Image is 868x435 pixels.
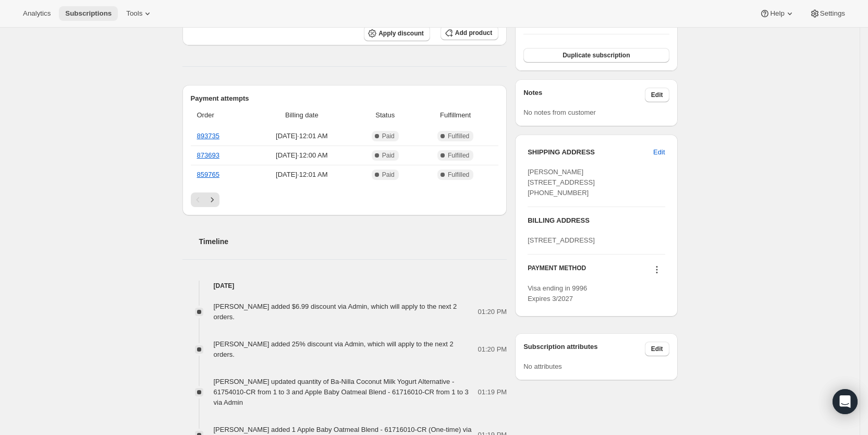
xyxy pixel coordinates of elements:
[252,110,351,120] span: Billing date
[197,151,219,159] a: 873693
[833,389,858,414] div: Open Intercom Messenger
[523,362,562,370] span: No attributes
[382,151,395,160] span: Paid
[59,6,118,21] button: Subscriptions
[120,6,159,21] button: Tools
[378,29,424,38] span: Apply discount
[455,29,492,37] span: Add product
[528,168,595,197] span: [PERSON_NAME] [STREET_ADDRESS] [PHONE_NUMBER]
[448,171,469,179] span: Fulfilled
[214,378,469,406] span: [PERSON_NAME] updated quantity of Ba-Nilla Coconut Milk Yogurt Alternative - 61754010-CR from 1 t...
[478,387,507,397] span: 01:19 PM
[478,344,507,355] span: 01:20 PM
[647,144,671,161] button: Edit
[528,264,586,278] h3: PAYMENT METHOD
[645,342,669,356] button: Edit
[197,171,219,178] a: 859765
[191,192,499,207] nav: Pagination
[651,91,663,99] span: Edit
[358,110,412,120] span: Status
[199,236,507,247] h2: Timeline
[17,6,57,21] button: Analytics
[478,307,507,317] span: 01:20 PM
[65,9,112,18] span: Subscriptions
[528,147,653,158] h3: SHIPPING ADDRESS
[448,132,469,140] span: Fulfilled
[382,171,395,179] span: Paid
[214,340,454,358] span: [PERSON_NAME] added 25% discount via Admin, which will apply to the next 2 orders.
[523,48,669,63] button: Duplicate subscription
[214,303,457,321] span: [PERSON_NAME] added $6.99 discount via Admin, which will apply to the next 2 orders.
[563,51,630,59] span: Duplicate subscription
[448,151,469,160] span: Fulfilled
[382,132,395,140] span: Paid
[419,110,492,120] span: Fulfillment
[441,26,498,40] button: Add product
[803,6,851,21] button: Settings
[528,215,665,226] h3: BILLING ADDRESS
[252,170,351,180] span: [DATE] · 12:01 AM
[523,88,645,102] h3: Notes
[528,236,595,244] span: [STREET_ADDRESS]
[126,9,142,18] span: Tools
[205,192,219,207] button: Next
[820,9,845,18] span: Settings
[252,150,351,161] span: [DATE] · 12:00 AM
[182,281,507,291] h4: [DATE]
[770,9,784,18] span: Help
[523,108,596,116] span: No notes from customer
[645,88,669,102] button: Edit
[23,9,51,18] span: Analytics
[191,104,249,127] th: Order
[528,284,587,303] span: Visa ending in 9996 Expires 3/2027
[753,6,801,21] button: Help
[191,93,499,104] h2: Payment attempts
[364,26,430,41] button: Apply discount
[651,345,663,353] span: Edit
[523,342,645,356] h3: Subscription attributes
[653,147,665,158] span: Edit
[197,132,219,140] a: 893735
[252,131,351,141] span: [DATE] · 12:01 AM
